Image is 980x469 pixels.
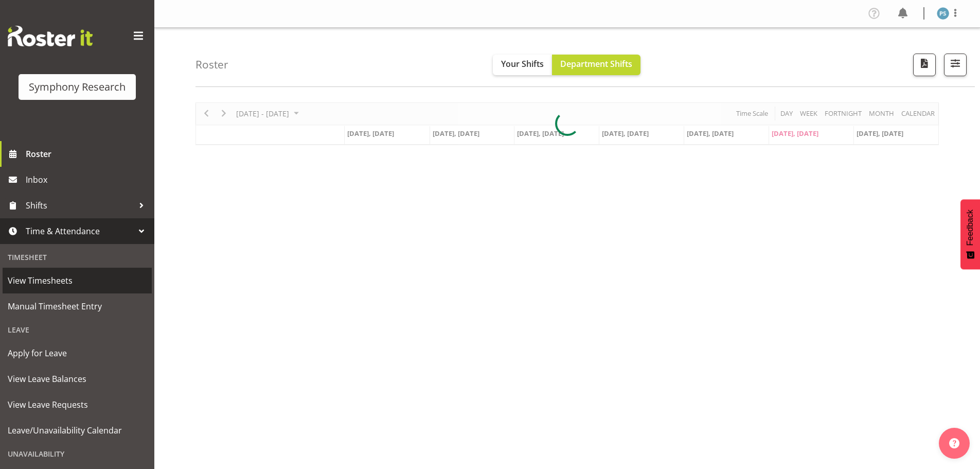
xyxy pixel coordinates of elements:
img: Rosterit website logo [8,26,93,46]
span: Time & Attendance [26,223,134,239]
div: Symphony Research [29,79,126,95]
span: Manual Timesheet Entry [8,299,147,314]
span: Apply for Leave [8,345,147,361]
span: View Leave Balances [8,371,147,387]
button: Feedback - Show survey [960,199,980,269]
button: Filter Shifts [944,54,967,76]
img: help-xxl-2.png [949,438,959,448]
button: Your Shifts [493,55,552,75]
button: Download a PDF of the roster according to the set date range. [913,54,936,76]
div: Unavailability [3,443,152,464]
span: Shifts [26,198,134,213]
a: View Leave Balances [3,366,152,392]
span: Inbox [26,172,149,187]
div: Timesheet [3,247,152,268]
span: Feedback [966,210,975,246]
div: Leave [3,319,152,340]
a: Apply for Leave [3,340,152,366]
span: View Leave Requests [8,397,147,412]
span: Leave/Unavailability Calendar [8,423,147,438]
a: View Leave Requests [3,392,152,418]
span: Your Shifts [501,58,544,70]
span: Department Shifts [560,58,632,70]
a: Manual Timesheet Entry [3,293,152,319]
a: View Timesheets [3,268,152,293]
h4: Roster [195,59,228,71]
button: Department Shifts [552,55,640,75]
span: Roster [26,146,149,162]
img: paul-s-stoneham1982.jpg [937,7,949,20]
a: Leave/Unavailability Calendar [3,418,152,443]
span: View Timesheets [8,273,147,288]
